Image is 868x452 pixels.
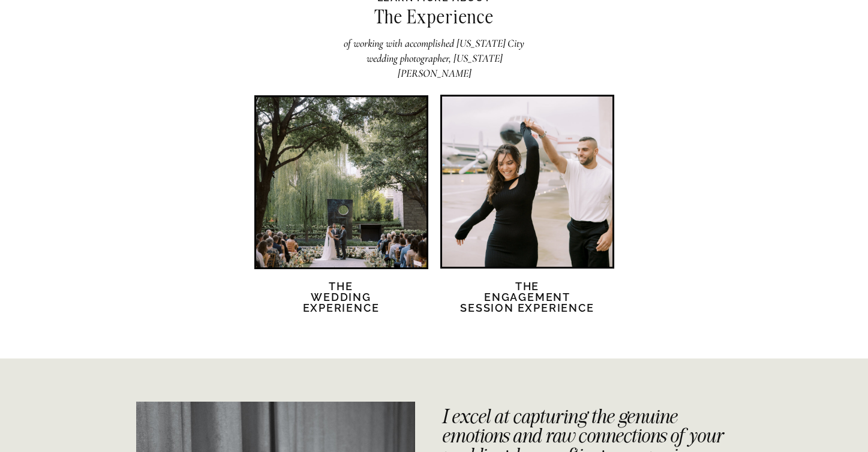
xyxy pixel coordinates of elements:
h2: The Wedding Experience [290,281,393,328]
h2: The Engagement session Experience [459,281,596,328]
a: TheWedding Experience [290,281,393,328]
h2: of working with accomplished [US_STATE] City wedding photographer, [US_STATE][PERSON_NAME] [338,36,531,65]
a: TheEngagement session Experience [459,281,596,328]
h2: The Experience [305,8,564,32]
